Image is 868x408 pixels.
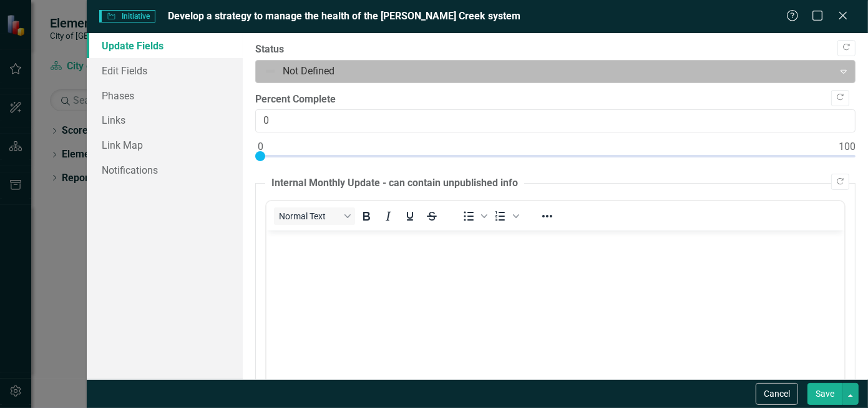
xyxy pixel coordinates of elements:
button: Italic [378,207,399,225]
a: Phases [87,83,243,108]
button: Cancel [756,383,798,405]
a: Notifications [87,157,243,182]
label: Percent Complete [255,92,856,107]
label: Status [255,42,856,57]
a: Links [87,107,243,132]
a: Link Map [87,132,243,157]
button: Save [807,383,842,405]
span: Normal Text [279,211,340,221]
legend: Internal Monthly Update - can contain unpublished info [265,176,524,191]
a: Edit Fields [87,58,243,83]
button: Underline [399,207,421,225]
div: Numbered list [490,207,521,225]
button: Reveal or hide additional toolbar items [537,207,558,225]
span: Develop a strategy to manage the health of the [PERSON_NAME] Creek system [168,10,520,22]
a: Update Fields [87,33,243,58]
button: Bold [356,207,377,225]
span: Initiative [99,10,155,22]
button: Strikethrough [421,207,442,225]
div: Bullet list [458,207,489,225]
button: Block Normal Text [274,207,355,225]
